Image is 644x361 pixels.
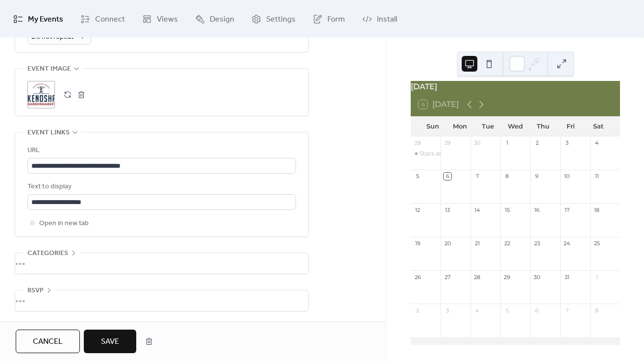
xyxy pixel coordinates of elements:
[503,139,511,147] div: 1
[503,206,511,213] div: 15
[27,63,71,75] span: Event image
[533,273,541,281] div: 30
[473,307,481,314] div: 4
[444,206,451,213] div: 13
[473,206,481,213] div: 14
[444,273,451,281] div: 27
[533,139,541,147] div: 2
[585,117,612,136] div: Sat
[27,145,294,156] div: URL
[27,285,44,297] span: RSVP
[419,117,446,136] div: Sun
[557,117,584,136] div: Fri
[533,240,541,247] div: 23
[411,150,441,158] div: Stars and Stripes Honor Run 5k
[473,173,481,180] div: 7
[414,139,421,147] div: 28
[414,240,421,247] div: 19
[473,273,481,281] div: 28
[15,253,308,274] div: •••
[593,240,600,247] div: 25
[503,173,511,180] div: 8
[377,12,397,27] span: Install
[188,4,242,34] a: Design
[15,290,308,311] div: •••
[33,336,63,348] span: Cancel
[563,173,570,180] div: 10
[95,12,125,27] span: Connect
[444,307,451,314] div: 3
[27,181,294,193] div: Text to display
[503,307,511,314] div: 5
[533,307,541,314] div: 6
[529,117,557,136] div: Thu
[305,4,352,34] a: Form
[446,117,474,136] div: Mon
[444,240,451,247] div: 20
[244,4,303,34] a: Settings
[563,206,570,213] div: 17
[101,336,119,348] span: Save
[327,12,345,27] span: Form
[420,150,511,158] div: Stars and Stripes Honor Run 5k
[16,330,80,353] button: Cancel
[473,240,481,247] div: 21
[593,173,600,180] div: 11
[563,240,570,247] div: 24
[444,139,451,147] div: 29
[135,4,185,34] a: Views
[266,12,296,27] span: Settings
[533,206,541,213] div: 16
[27,127,70,139] span: Event links
[593,307,600,314] div: 8
[473,139,481,147] div: 30
[444,173,451,180] div: 6
[27,81,55,108] div: ;
[157,12,178,27] span: Views
[474,117,501,136] div: Tue
[593,273,600,281] div: 1
[84,330,136,353] button: Save
[563,139,570,147] div: 3
[593,139,600,147] div: 4
[593,206,600,213] div: 18
[414,173,421,180] div: 5
[502,117,529,136] div: Wed
[563,273,570,281] div: 31
[355,4,404,34] a: Install
[411,81,620,93] div: [DATE]
[533,173,541,180] div: 9
[27,248,68,259] span: Categories
[414,307,421,314] div: 2
[39,218,89,230] span: Open in new tab
[563,307,570,314] div: 7
[503,240,511,247] div: 22
[210,12,234,27] span: Design
[28,12,63,27] span: My Events
[73,4,132,34] a: Connect
[414,206,421,213] div: 12
[6,4,71,34] a: My Events
[414,273,421,281] div: 26
[503,273,511,281] div: 29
